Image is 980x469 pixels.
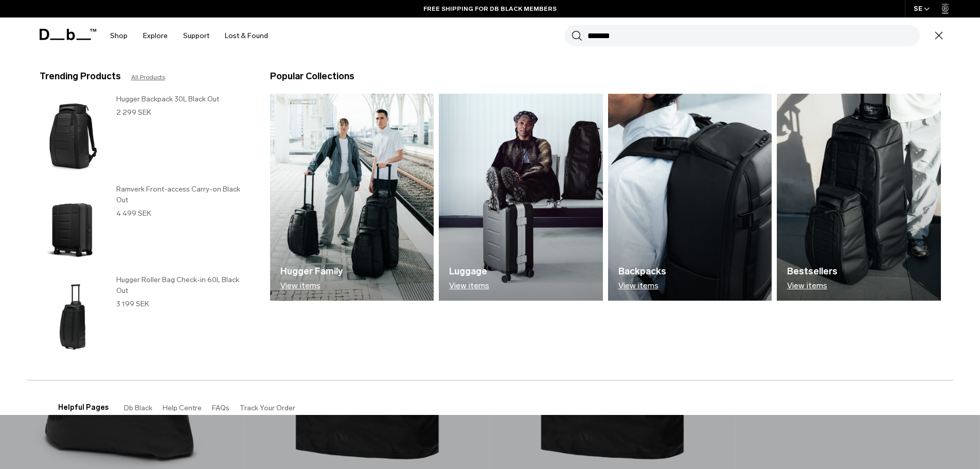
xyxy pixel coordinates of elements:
h3: Hugger Backpack 30L Black Out [116,94,250,105]
a: Shop [110,18,128,54]
p: View items [280,281,343,290]
a: Help Centre [163,404,202,412]
a: Hugger Roller Bag Check-in 60L Black Out Hugger Roller Bag Check-in 60L Black Out 3 199 SEK [40,274,250,359]
img: Db [777,94,941,301]
h3: Hugger Family [280,265,343,279]
a: Db Backpacks View items [608,94,772,301]
img: Hugger Backpack 30L Black Out [40,94,106,179]
h3: Helpful Pages [58,402,109,413]
a: Db Luggage View items [439,94,603,301]
a: FREE SHIPPING FOR DB BLACK MEMBERS [423,4,557,13]
img: Db [270,94,434,301]
a: Ramverk Front-access Carry-on Black Out Ramverk Front-access Carry-on Black Out 4 499 SEK [40,184,250,269]
span: 2 299 SEK [116,108,151,117]
img: Hugger Roller Bag Check-in 60L Black Out [40,274,106,359]
a: FAQs [212,404,229,412]
a: Db Bestsellers View items [777,94,941,301]
span: 3 199 SEK [116,300,149,308]
a: All Products [131,73,165,82]
h3: Hugger Roller Bag Check-in 60L Black Out [116,274,250,296]
img: Db [439,94,603,301]
p: View items [787,281,838,290]
p: View items [618,281,666,290]
h3: Bestsellers [787,265,838,279]
a: Lost & Found [225,18,268,54]
h3: Ramverk Front-access Carry-on Black Out [116,184,250,205]
a: Explore [143,18,168,54]
img: Db [608,94,772,301]
h3: Backpacks [618,265,666,279]
p: View items [449,281,489,290]
a: Db Hugger Family View items [270,94,434,301]
a: Hugger Backpack 30L Black Out Hugger Backpack 30L Black Out 2 299 SEK [40,94,250,179]
h3: Luggage [449,265,489,279]
a: Track Your Order [240,404,295,412]
a: Support [183,18,209,54]
nav: Main Navigation [102,18,276,54]
img: Ramverk Front-access Carry-on Black Out [40,184,106,269]
span: 4 499 SEK [116,209,151,218]
a: Db Black [124,404,152,412]
h3: Popular Collections [270,70,354,83]
h3: Trending Products [40,70,121,83]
